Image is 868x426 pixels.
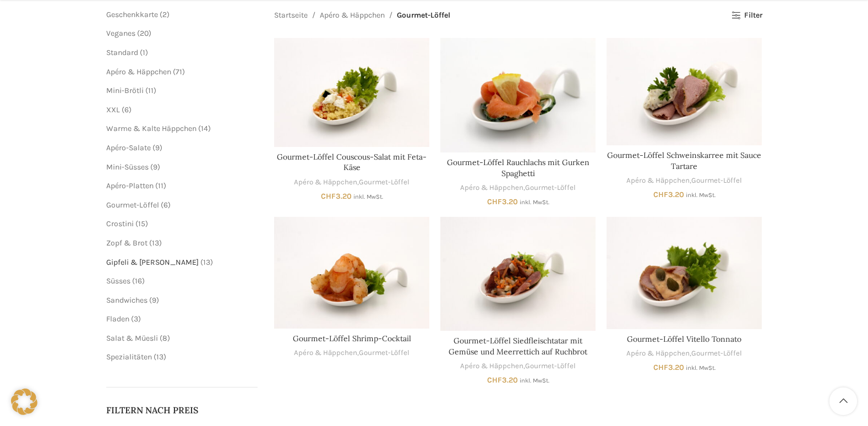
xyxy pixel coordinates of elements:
[274,217,429,329] a: Gourmet-Löffel Shrimp-Cocktail
[140,29,149,38] span: 20
[201,124,208,133] span: 14
[106,334,158,343] a: Salat & Müesli
[106,124,196,133] a: Warme & Kalte Häppchen
[487,375,502,385] span: CHF
[607,217,762,329] a: Gourmet-Löffel Vitello Tonnato
[106,162,149,172] a: Mini-Süsses
[274,348,429,358] div: ,
[487,197,518,206] bdi: 3.20
[274,9,308,21] a: Startseite
[156,352,163,362] span: 13
[691,176,742,186] a: Gourmet-Löffel
[158,181,163,190] span: 11
[106,10,158,19] a: Geschenkkarte
[626,176,690,186] a: Apéro & Häppchen
[487,375,518,385] bdi: 3.20
[359,348,410,358] a: Gourmet-Löffel
[460,183,523,193] a: Apéro & Häppchen
[294,348,357,358] a: Apéro & Häppchen
[627,334,741,344] a: Gourmet-Löffel Vitello Tonnato
[320,9,385,21] a: Apéro & Häppchen
[321,192,336,201] span: CHF
[397,9,450,21] span: Gourmet-Löffel
[163,200,168,210] span: 6
[106,238,148,248] a: Zopf & Brot
[153,162,157,172] span: 9
[162,10,167,19] span: 2
[447,157,589,178] a: Gourmet-Löffel Rauchlachs mit Gurken Spaghetti
[135,276,142,286] span: 16
[106,48,138,57] span: Standard
[148,86,154,95] span: 11
[829,387,857,415] a: Scroll to top button
[294,177,357,188] a: Apéro & Häppchen
[106,143,151,152] span: Apéro-Salate
[106,352,152,362] a: Spezialitäten
[686,192,716,199] small: inkl. MwSt.
[626,348,690,359] a: Apéro & Häppchen
[274,38,429,147] a: Gourmet-Löffel Couscous-Salat mit Feta-Käse
[106,219,134,228] a: Crostini
[731,11,762,20] a: Filter
[487,197,502,206] span: CHF
[152,296,156,305] span: 9
[353,193,383,200] small: inkl. MwSt.
[138,219,145,228] span: 15
[106,258,199,267] span: Gipfeli & [PERSON_NAME]
[607,176,762,186] div: ,
[321,192,352,201] bdi: 3.20
[653,363,668,372] span: CHF
[449,336,587,357] a: Gourmet-Löffel Siedfleischtatar mit Gemüse und Meerrettich auf Ruchbrot
[124,105,129,114] span: 6
[106,105,120,114] a: XXL
[653,363,684,372] bdi: 3.20
[525,361,576,372] a: Gourmet-Löffel
[106,200,159,210] a: Gourmet-Löffel
[440,183,596,193] div: ,
[607,38,762,145] a: Gourmet-Löffel Schweinskarree mit Sauce Tartare
[359,177,410,188] a: Gourmet-Löffel
[143,48,145,57] span: 1
[106,404,258,416] h5: Filtern nach Preis
[162,334,167,343] span: 8
[293,334,411,343] a: Gourmet-Löffel Shrimp-Cocktail
[520,377,549,384] small: inkl. MwSt.
[525,183,576,193] a: Gourmet-Löffel
[106,181,154,190] a: Apéro-Platten
[607,150,761,171] a: Gourmet-Löffel Schweinskarree mit Sauce Tartare
[134,314,138,324] span: 3
[106,296,148,305] a: Sandwiches
[106,86,144,95] a: Mini-Brötli
[460,361,523,372] a: Apéro & Häppchen
[106,67,171,77] a: Apéro & Häppchen
[653,190,684,199] bdi: 3.20
[277,152,427,173] a: Gourmet-Löffel Couscous-Salat mit Feta-Käse
[653,190,668,199] span: CHF
[152,238,159,248] span: 13
[106,29,135,38] a: Veganes
[274,177,429,188] div: ,
[274,9,450,21] nav: Breadcrumb
[155,143,160,152] span: 9
[106,276,130,286] a: Süsses
[440,38,596,152] a: Gourmet-Löffel Rauchlachs mit Gurken Spaghetti
[686,364,716,372] small: inkl. MwSt.
[440,361,596,372] div: ,
[520,199,549,206] small: inkl. MwSt.
[106,314,129,324] span: Fladen
[607,348,762,359] div: ,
